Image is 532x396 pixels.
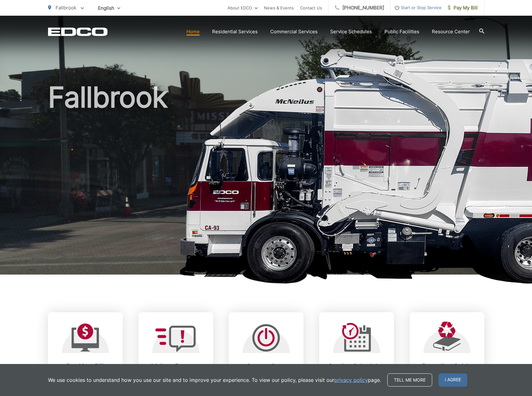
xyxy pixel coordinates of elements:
[438,373,467,387] span: I agree
[48,27,108,36] a: EDCD logo. Return to the homepage.
[48,376,381,384] p: We use cookies to understand how you use our site and to improve your experience. To view our pol...
[212,28,258,35] a: Residential Services
[228,4,258,12] a: About EDCO
[145,362,207,370] h2: Make a Request
[334,376,368,384] a: privacy policy
[325,362,388,370] h2: Service Schedules
[384,28,419,35] a: Public Facilities
[387,373,432,387] a: Tell me more
[93,3,125,13] span: English
[330,28,372,35] a: Service Schedules
[264,4,294,12] a: News & Events
[54,362,116,370] h2: Pay Your Bill
[186,28,200,35] a: Home
[48,82,484,280] h1: Fallbrook
[432,28,470,35] a: Resource Center
[235,362,297,377] h2: Start or Stop Service
[448,4,478,12] span: Pay My Bill
[270,28,318,35] a: Commercial Services
[416,362,478,370] h2: Recycling Guide
[56,5,76,11] span: Fallbrook
[300,4,322,12] a: Contact Us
